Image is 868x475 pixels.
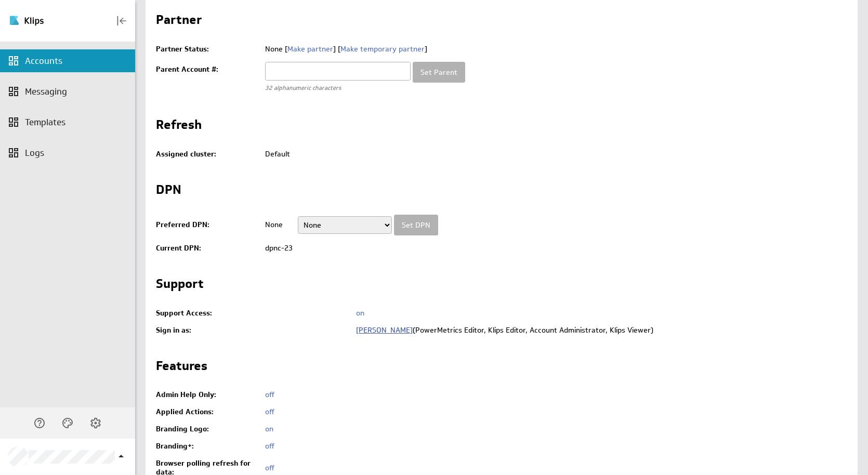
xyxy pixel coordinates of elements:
[156,438,260,455] td: Branding+:
[351,322,847,339] td: (PowerMetrics Editor, Klips Editor, Account Administrator, Klips Viewer)
[394,215,438,235] input: Set DPN
[25,86,133,97] div: Messaging
[25,55,133,67] div: Accounts
[156,386,260,403] td: Admin Help Only:
[156,360,207,376] h2: Features
[89,417,102,429] svg: Account and settings
[156,322,351,339] td: Sign in as:
[356,325,413,335] a: [PERSON_NAME]
[25,147,133,159] div: Logs
[113,12,130,30] div: Collapse
[413,62,465,83] input: Set Parent
[87,414,104,432] div: Account and settings
[156,58,260,98] td: Parent Account #:
[340,44,425,54] a: Make temporary partner
[31,414,48,432] div: Help
[260,240,293,257] td: dpnc-23
[156,14,202,30] h2: Partner
[156,305,351,322] td: Support Access:
[265,81,411,94] div: 32 alphanumeric characters
[156,420,260,438] td: Branding Logo:
[265,441,274,451] a: off
[265,424,273,433] a: on
[156,240,260,257] td: Current DPN:
[61,417,74,429] svg: Themes
[25,116,133,128] div: Templates
[156,183,181,200] h2: DPN
[156,118,202,135] h2: Refresh
[265,390,274,399] a: off
[260,210,293,240] td: None
[59,414,76,432] div: Themes
[156,403,260,420] td: Applied Actions:
[265,407,274,416] a: off
[156,210,260,240] td: Preferred DPN:
[156,41,260,58] td: Partner Status:
[287,44,333,54] a: Make partner
[260,146,290,163] td: Default
[265,463,274,472] a: off
[356,308,364,318] a: on
[156,278,204,294] h2: Support
[9,12,82,29] img: Klipfolio klips logo
[9,12,82,29] div: Go to Dashboards
[260,41,465,58] td: None [ ] [ ]
[156,146,260,163] td: Assigned cluster:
